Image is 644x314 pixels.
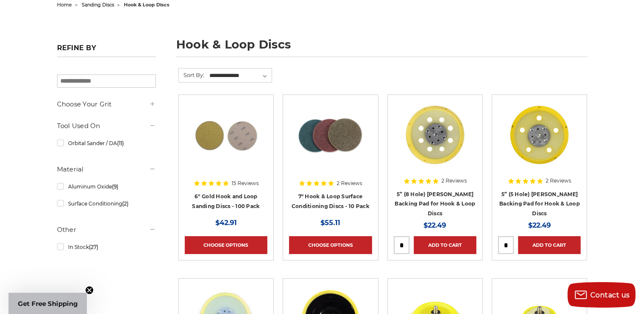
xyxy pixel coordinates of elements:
[179,69,204,81] label: Sort By:
[567,282,635,308] button: Contact us
[18,300,78,308] span: Get Free Shipping
[518,236,581,254] a: Add to Cart
[57,225,156,235] h5: Other
[57,240,156,254] a: In Stock
[89,244,98,250] span: (27)
[192,193,260,209] a: 6" Gold Hook and Loop Sanding Discs - 100 Pack
[124,2,169,8] span: hook & loop discs
[9,293,87,314] div: Get Free ShippingClose teaser
[57,179,156,194] a: Aluminum Oxide
[185,236,267,254] a: Choose Options
[590,291,630,299] span: Contact us
[528,221,551,229] span: $22.49
[85,286,94,294] button: Close teaser
[57,44,156,57] h5: Refine by
[57,2,72,8] a: home
[289,236,372,254] a: Choose Options
[57,164,156,174] h5: Material
[414,236,476,254] a: Add to Cart
[117,140,123,146] span: (11)
[192,101,260,169] img: 6" inch hook & loop disc
[185,101,267,183] a: 6" inch hook & loop disc
[232,181,259,186] span: 15 Reviews
[321,219,340,227] span: $55.11
[505,101,573,169] img: 5” (5 Hole) DA Sander Backing Pad for Hook & Loop Discs
[57,99,156,109] h5: Choose Your Grit
[499,191,580,217] a: 5” (5 Hole) [PERSON_NAME] Backing Pad for Hook & Loop Discs
[57,196,156,211] a: Surface Conditioning
[57,121,156,131] h5: Tool Used On
[337,181,362,186] span: 2 Reviews
[394,101,476,183] a: 5” (8 Hole) DA Sander Backing Pad for Hook & Loop Discs
[424,221,446,229] span: $22.49
[57,136,156,151] a: Orbital Sander / DA
[208,69,272,82] select: Sort By:
[401,101,469,169] img: 5” (8 Hole) DA Sander Backing Pad for Hook & Loop Discs
[122,200,128,207] span: (2)
[82,2,114,8] a: sanding discs
[395,191,475,217] a: 5” (8 Hole) [PERSON_NAME] Backing Pad for Hook & Loop Discs
[176,39,587,57] h1: hook & loop discs
[112,183,118,190] span: (9)
[296,101,364,169] img: 7 inch surface conditioning discs
[215,219,237,227] span: $42.91
[292,193,369,209] a: 7" Hook & Loop Surface Conditioning Discs - 10 Pack
[498,101,581,183] a: 5” (5 Hole) DA Sander Backing Pad for Hook & Loop Discs
[289,101,372,183] a: 7 inch surface conditioning discs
